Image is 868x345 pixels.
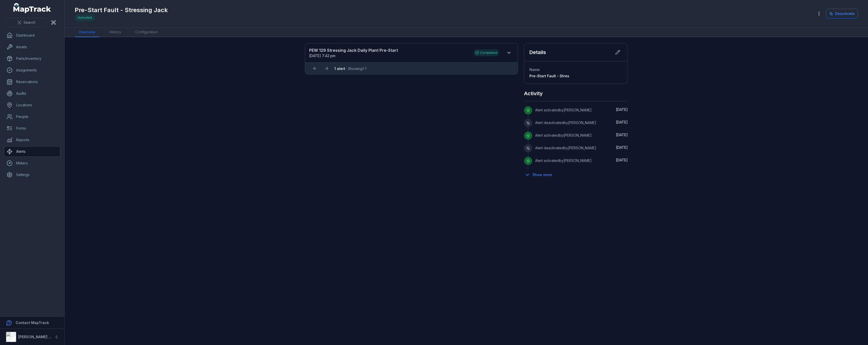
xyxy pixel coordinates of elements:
button: Deactivate [826,9,858,18]
a: Settings [4,170,60,180]
span: [DATE] [616,107,628,112]
a: Parts/Inventory [4,54,60,64]
a: Dashboard [4,30,60,40]
h2: Details [529,49,546,56]
span: [DATE] 7:42 pm [309,54,335,58]
time: 5/22/2025, 11:48:12 AM [616,158,628,162]
h2: Activity [524,90,543,97]
strong: 1 alert [334,66,345,71]
div: Completed [474,49,499,56]
button: Show more [524,169,555,180]
span: Alert activated by [PERSON_NAME] [535,108,592,112]
time: 9/16/2025, 7:42:58 PM [309,54,335,58]
a: People [4,112,60,122]
h1: Pre-Start Fault - Stressing Jack [75,6,168,14]
a: Reports [4,135,60,145]
a: Assignments [4,65,60,75]
span: Alert activated by [PERSON_NAME] [535,133,592,137]
span: [DATE] [616,133,628,137]
strong: Contact MapTrack [16,321,49,325]
span: [DATE] [616,120,628,124]
time: 10/7/2025, 1:39:04 PM [616,107,628,112]
a: MapTrack [13,3,51,13]
a: PEW 129 Stressing Jack Daily Plant Pre-Start[DATE] 7:42 pm [309,47,469,58]
span: Search [23,20,35,25]
a: Forms [4,123,60,133]
button: Search [6,18,47,27]
time: 5/28/2025, 11:03:29 AM [616,145,628,150]
div: Activated [75,14,95,21]
span: Alert deactivated by [PERSON_NAME] [535,120,596,125]
strong: PEW 129 Stressing Jack Daily Plant Pre-Start [309,47,469,53]
time: 10/7/2025, 1:38:54 PM [616,120,628,124]
strong: [PERSON_NAME] Group [18,335,60,339]
a: Meters [4,158,60,168]
a: Configuration [131,28,162,37]
span: Alert activated by [PERSON_NAME] [535,158,592,163]
a: Overview [75,28,99,37]
span: Name [529,67,540,72]
a: History [105,28,125,37]
a: Assets [4,42,60,52]
span: [DATE] [616,145,628,150]
a: Locations [4,100,60,110]
span: Pre-Start Fault - Stressing Jack [529,74,587,78]
span: [DATE] [616,158,628,162]
a: Reservations [4,77,60,87]
a: Alerts [4,146,60,157]
a: Audits [4,88,60,98]
span: · Showing 1 - 1 [334,66,366,71]
span: Alert deactivated by [PERSON_NAME] [535,146,596,150]
time: 5/28/2025, 11:05:06 AM [616,133,628,137]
